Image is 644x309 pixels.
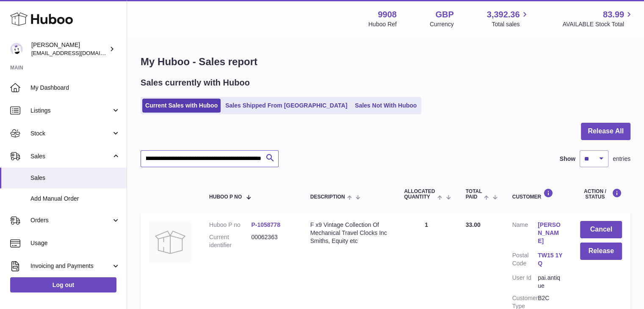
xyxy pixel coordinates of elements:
div: Action / Status [580,188,622,200]
span: Orders [30,216,111,224]
dd: pai.antique [538,274,563,290]
span: 83.99 [603,9,624,20]
span: 33.00 [466,221,481,228]
span: AVAILABLE Stock Total [562,20,634,28]
a: Sales Not With Huboo [352,99,420,113]
span: Invoicing and Payments [30,262,111,270]
span: Usage [30,239,120,247]
div: F x9 Vintage Collection Of Mechanical Travel Clocks Inc Smiths, Equity etc [310,221,387,245]
strong: 9908 [378,9,397,20]
div: Huboo Ref [368,20,397,28]
img: tbcollectables@hotmail.co.uk [10,43,23,55]
span: Add Manual Order [30,195,120,203]
button: Cancel [580,221,622,238]
button: Release All [581,123,630,140]
span: Sales [30,174,120,182]
span: Description [310,194,345,200]
a: Log out [10,277,116,292]
span: Stock [30,130,111,138]
a: P-1058778 [251,221,280,228]
dt: Huboo P no [209,221,251,229]
span: Listings [30,107,111,115]
span: 3,392.36 [487,9,520,20]
dt: Postal Code [512,251,538,270]
a: 83.99 AVAILABLE Stock Total [562,9,634,28]
h2: Sales currently with Huboo [141,77,250,88]
img: no-photo.jpg [149,221,191,263]
span: Total sales [492,20,529,28]
div: [PERSON_NAME] [31,41,108,57]
div: Customer [512,188,564,200]
a: Sales Shipped From [GEOGRAPHIC_DATA] [222,99,350,113]
dt: User Id [512,274,538,290]
button: Release [580,243,622,260]
dt: Current identifier [209,233,251,249]
span: entries [613,155,630,163]
strong: GBP [435,9,453,20]
h1: My Huboo - Sales report [141,55,630,69]
span: Total paid [466,189,482,200]
a: Current Sales with Huboo [142,99,221,113]
a: [PERSON_NAME] [538,221,563,245]
dt: Name [512,221,538,247]
span: ALLOCATED Quantity [404,189,435,200]
span: [EMAIL_ADDRESS][DOMAIN_NAME] [31,50,124,56]
a: 3,392.36 Total sales [487,9,530,28]
span: Huboo P no [209,194,242,200]
span: My Dashboard [30,84,120,92]
label: Show [560,155,575,163]
dd: 00062363 [251,233,293,249]
div: Currency [430,20,454,28]
a: TW15 1YQ [538,251,563,268]
span: Sales [30,152,111,160]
